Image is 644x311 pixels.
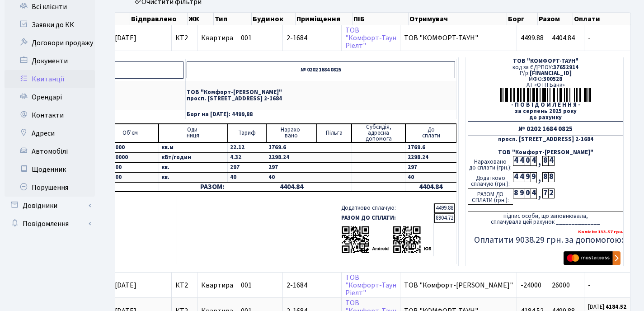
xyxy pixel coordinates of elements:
div: 4 [513,156,519,166]
b: 4184.52 [606,303,626,311]
td: До cплати [405,124,456,142]
p: ТОВ "Комфорт-[PERSON_NAME]" [187,90,455,95]
th: Будинок [252,13,295,25]
td: 1.0000 [102,162,159,172]
td: кВт/годин [159,152,227,162]
div: МФО: [468,76,623,82]
td: 2298.24 [266,152,317,162]
td: РАЗОМ ДО СПЛАТИ: [339,213,434,223]
a: Автомобілі [5,142,95,160]
span: - [588,34,626,42]
h5: Оплатити 9038.29 грн. за допомогою: [468,235,623,245]
span: 001 [241,280,252,290]
td: 40 [266,172,317,182]
span: Квартира [201,280,233,290]
td: 1769.6 [405,142,456,153]
a: Документи [5,52,95,70]
td: 1.0000 [102,172,159,182]
th: Тип [214,13,252,25]
td: 80.0000 [102,142,159,153]
span: ТОВ "Комфорт-[PERSON_NAME]" [404,282,513,289]
div: Нараховано до сплати (грн.): [468,156,513,172]
th: Відправлено [130,13,188,25]
div: АТ «ОТП Банк» [468,82,623,88]
td: 4499.88 [434,203,455,213]
span: КТ2 [175,282,193,289]
a: Порушення [5,179,95,197]
th: Приміщення [296,13,353,25]
td: 2298.24 [405,152,456,162]
a: ТОВ"Комфорт-ТаунРіелт" [345,25,396,51]
span: [DATE] [115,34,168,42]
div: 4 [531,156,536,166]
div: код за ЄДРПОУ: [468,65,623,71]
td: Тариф [228,124,266,142]
td: 4404.84 [266,182,317,192]
th: ЖК [188,13,214,25]
div: 9 [525,172,531,182]
div: РАЗОМ ДО СПЛАТИ (грн.): [468,188,513,205]
b: Комісія: 133.57 грн. [578,228,623,235]
p: просп. [STREET_ADDRESS] 2-1684 [187,96,455,102]
td: 40 [405,172,456,182]
span: -24000 [521,280,541,290]
span: 4404.84 [552,33,575,43]
span: [DATE] [115,282,168,289]
div: до рахунку [468,115,623,121]
td: 297 [266,162,317,172]
div: ТОВ "КОМФОРТ-ТАУН" [468,58,623,64]
a: Договори продажу [5,34,95,52]
div: за серпень 2025 року [468,108,623,114]
td: 4.32 [228,152,266,162]
span: 2-1684 [287,282,338,289]
div: 4 [519,156,525,166]
div: 9 [519,188,525,198]
div: 7 [542,188,548,198]
div: № 0202 1684 0825 [468,121,623,136]
span: 26000 [552,280,570,290]
div: , [536,188,542,199]
th: Отримувач [409,13,507,25]
a: ТОВ"Комфорт-ТаунРіелт" [345,273,396,298]
td: кв. [159,172,227,182]
div: підпис особи, що заповнювала, сплачувала цей рахунок ______________ [468,212,623,225]
div: 4 [513,172,519,182]
span: 300528 [543,75,562,83]
td: 40 [228,172,266,182]
td: 4404.84 [405,182,456,192]
a: Заявки до КК [5,16,95,34]
a: Повідомлення [5,215,95,233]
td: кв.м [159,142,227,153]
div: Додатково сплачую (грн.): [468,172,513,188]
td: кв. [159,162,227,172]
div: просп. [STREET_ADDRESS] 2-1684 [468,137,623,142]
td: Оди- ниця [159,124,227,142]
div: , [536,172,542,183]
a: Щоденник [5,160,95,179]
div: , [536,156,542,166]
div: 8 [542,172,548,182]
td: Додатково сплачую: [339,203,434,213]
td: 1769.6 [266,142,317,153]
a: Довідники [5,197,95,215]
div: 0 [525,156,531,166]
div: Р/р: [468,71,623,76]
div: 4 [531,188,536,198]
th: Оплати [573,13,630,25]
td: Субсидія, адресна допомога [352,124,405,142]
div: 8 [513,188,519,198]
td: 532.0000 [102,152,159,162]
div: - П О В І Д О М Л Е Н Н Я - [468,102,623,108]
img: Masterpass [564,251,620,265]
a: Квитанції [5,70,95,88]
div: 4 [519,172,525,182]
td: 22.12 [228,142,266,153]
div: 8 [548,172,554,182]
span: 4499.88 [521,33,544,43]
span: 001 [241,33,252,43]
th: ПІБ [353,13,409,25]
span: - [588,282,626,289]
div: 8 [542,156,548,166]
p: Борг на [DATE]: 4499,88 [187,112,455,118]
div: 9 [531,172,536,182]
